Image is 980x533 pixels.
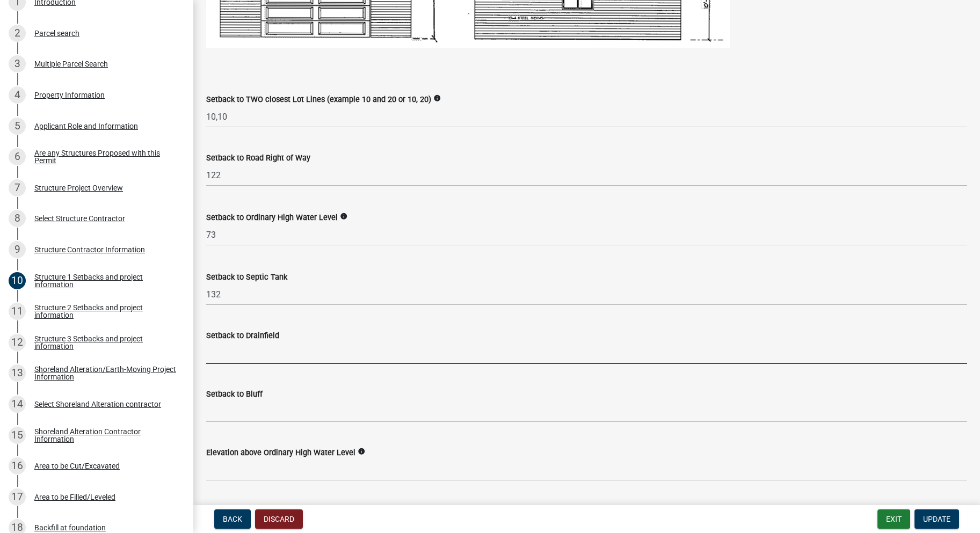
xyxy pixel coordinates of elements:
div: Structure Contractor Information [34,246,145,253]
i: info [340,213,347,220]
div: Multiple Parcel Search [34,60,108,68]
label: Setback to TWO closest Lot Lines (example 10 and 20 or 10, 20) [206,96,431,104]
div: Select Structure Contractor [34,215,125,222]
button: Discard [255,509,303,529]
div: 15 [9,427,26,444]
div: 4 [9,86,26,104]
div: 12 [9,334,26,351]
div: 7 [9,179,26,196]
div: Select Shoreland Alteration contractor [34,400,161,408]
label: Elevation above Ordinary High Water Level [206,449,355,457]
div: 17 [9,488,26,506]
div: 9 [9,241,26,258]
div: 2 [9,25,26,42]
div: 11 [9,303,26,320]
div: 10 [9,272,26,289]
button: Exit [877,509,910,529]
div: 6 [9,148,26,165]
div: 13 [9,364,26,382]
i: info [433,94,441,102]
div: Backfill at foundation [34,524,106,531]
i: info [358,448,365,455]
label: Setback to Road Right of Way [206,155,310,162]
div: Parcel search [34,30,79,37]
span: Back [223,515,242,523]
label: Setback to Bluff [206,391,263,398]
div: Area to be Filled/Leveled [34,493,115,501]
div: Structure 1 Setbacks and project information [34,273,176,288]
label: Setback to Ordinary High Water Level [206,214,338,222]
div: 14 [9,396,26,413]
div: Applicant Role and Information [34,122,138,130]
div: Structure 3 Setbacks and project information [34,335,176,350]
div: Structure Project Overview [34,184,123,192]
div: Property Information [34,91,105,99]
div: 3 [9,55,26,72]
label: Setback to Drainfield [206,332,279,340]
div: Structure 2 Setbacks and project information [34,304,176,319]
span: Update [923,515,950,523]
div: 16 [9,457,26,474]
div: Shoreland Alteration/Earth-Moving Project Information [34,366,176,381]
button: Update [914,509,959,529]
div: Are any Structures Proposed with this Permit [34,149,176,164]
div: 5 [9,118,26,135]
div: Shoreland Alteration Contractor Information [34,428,176,443]
label: Setback to Septic Tank [206,274,287,281]
div: 8 [9,210,26,227]
button: Back [214,509,251,529]
div: Area to be Cut/Excavated [34,462,120,470]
